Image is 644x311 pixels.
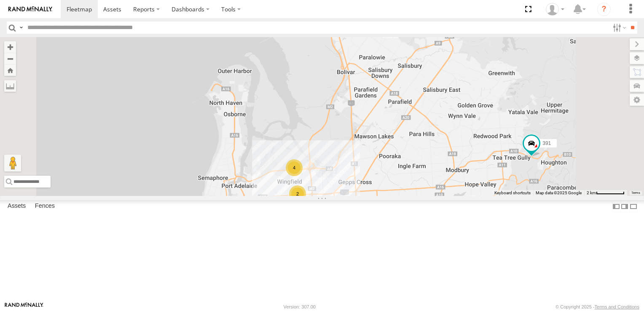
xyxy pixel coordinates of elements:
label: Assets [3,201,30,212]
button: Zoom in [4,41,16,53]
a: Visit our Website [5,303,43,311]
span: Map data ©2025 Google [536,190,582,195]
button: Drag Pegman onto the map to open Street View [4,155,21,172]
button: Map Scale: 2 km per 64 pixels [584,190,627,196]
div: 4 [286,159,303,176]
a: Terms and Conditions [595,304,639,309]
span: 2 km [587,190,596,195]
div: Version: 307.00 [284,304,316,309]
label: Map Settings [630,94,644,106]
button: Keyboard shortcuts [494,190,531,196]
img: rand-logo.svg [8,6,52,12]
i: ? [597,3,611,16]
button: Zoom out [4,53,16,64]
label: Search Filter Options [609,21,628,34]
label: Fences [31,201,59,212]
div: Frank Cope [543,3,567,16]
label: Dock Summary Table to the Left [612,200,620,212]
span: 391 [542,140,551,146]
div: 2 [289,185,306,202]
label: Measure [4,80,16,92]
a: Terms (opens in new tab) [631,191,640,194]
div: © Copyright 2025 - [555,304,639,309]
label: Dock Summary Table to the Right [620,200,629,212]
label: Search Query [18,21,24,34]
button: Zoom Home [4,64,16,76]
label: Hide Summary Table [629,200,638,212]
